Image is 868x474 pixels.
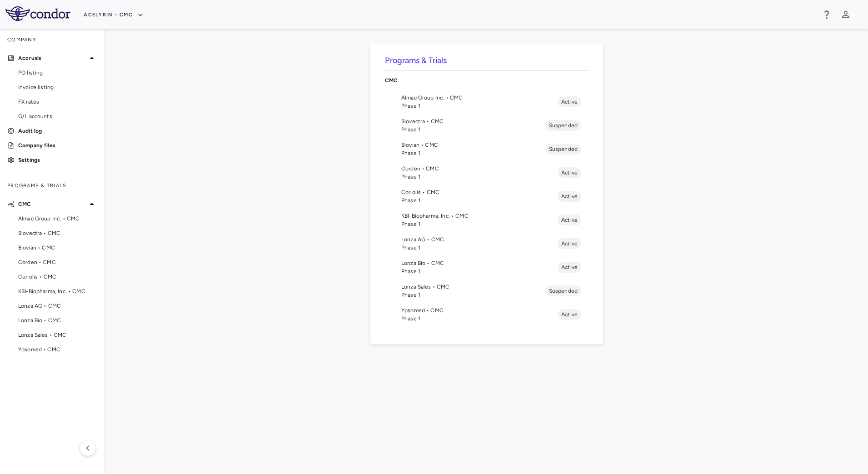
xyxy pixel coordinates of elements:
[401,196,558,205] span: Phase 1
[18,229,97,237] span: Biovectra • CMC
[558,263,581,271] span: Active
[401,235,558,244] span: Lonza AG • CMC
[545,121,581,130] span: Suspended
[558,216,581,224] span: Active
[401,117,545,125] span: Biovectra • CMC
[18,156,97,164] p: Settings
[401,149,545,157] span: Phase 1
[401,283,545,291] span: Lonza Sales • CMC
[401,267,558,275] span: Phase 1
[18,200,86,208] p: CMC
[18,287,97,295] span: KBI-Biopharma, Inc. • CMC
[385,71,589,90] div: CMC
[385,137,589,161] li: Biovian • CMCPhase 1Suspended
[385,255,589,279] li: Lonza Bio • CMCPhase 1Active
[385,161,589,185] li: Corden • CMCPhase 1Active
[385,76,589,85] p: CMC
[385,208,589,232] li: KBI-Biopharma, Inc. • CMCPhase 1Active
[18,69,97,77] span: PO listing
[385,279,589,303] li: Lonza Sales • CMCPhase 1Suspended
[18,141,97,150] p: Company files
[385,90,589,114] li: Almac Group Inc. • CMCPhase 1Active
[401,188,558,196] span: Coriolis • CMC
[558,98,581,106] span: Active
[18,215,97,223] span: Almac Group Inc. • CMC
[401,165,558,173] span: Corden • CMC
[385,303,589,326] li: Ypsomed • CMCPhase 1Active
[558,192,581,200] span: Active
[558,169,581,177] span: Active
[401,220,558,228] span: Phase 1
[401,125,545,134] span: Phase 1
[385,232,589,255] li: Lonza AG • CMCPhase 1Active
[558,239,581,248] span: Active
[18,302,97,310] span: Lonza AG • CMC
[401,173,558,181] span: Phase 1
[401,291,545,299] span: Phase 1
[545,145,581,153] span: Suspended
[385,55,589,67] h6: Programs & Trials
[18,127,97,135] p: Audit log
[401,306,558,314] span: Ypsomed • CMC
[18,273,97,281] span: Coriolis • CMC
[18,112,97,120] span: G/L accounts
[18,98,97,106] span: FX rates
[558,310,581,319] span: Active
[401,244,558,252] span: Phase 1
[18,258,97,266] span: Corden • CMC
[401,141,545,149] span: Biovian • CMC
[18,316,97,324] span: Lonza Bio • CMC
[18,244,97,252] span: Biovian • CMC
[18,54,86,62] p: Accruals
[385,185,589,208] li: Coriolis • CMCPhase 1Active
[401,314,558,323] span: Phase 1
[18,345,97,354] span: Ypsomed • CMC
[545,287,581,295] span: Suspended
[401,212,558,220] span: KBI-Biopharma, Inc. • CMC
[84,8,144,22] button: Acelyrin - CMC
[385,114,589,137] li: Biovectra • CMCPhase 1Suspended
[401,259,558,267] span: Lonza Bio • CMC
[5,6,70,21] img: logo-full-SnFGN8VE.png
[401,102,558,110] span: Phase 1
[18,331,97,339] span: Lonza Sales • CMC
[18,83,97,91] span: Invoice listing
[401,94,558,102] span: Almac Group Inc. • CMC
